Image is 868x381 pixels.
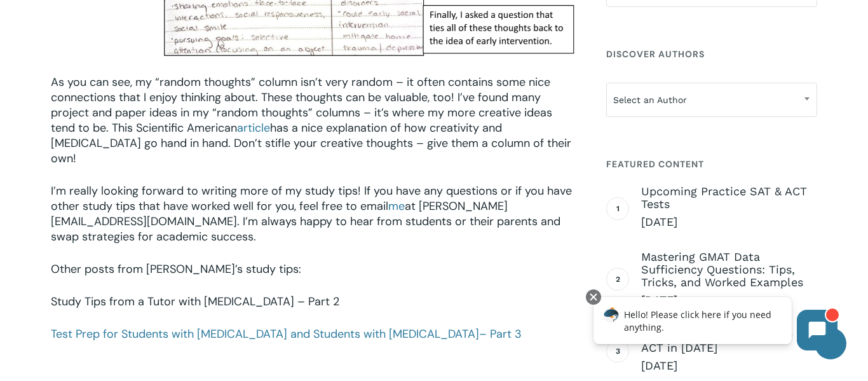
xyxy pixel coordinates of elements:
span: Select an Author [606,83,817,117]
p: Other posts from [PERSON_NAME]’s study tips: [51,261,576,294]
iframe: Chatbot [580,287,850,363]
span: – Part 3 [479,326,522,342]
span: I’m really looking forward to writing more of my study tips! If you have any questions or if you ... [51,183,572,214]
span: [DATE] [641,214,817,230]
span: at [PERSON_NAME][EMAIL_ADDRESS][DOMAIN_NAME]. I’m always happy to hear from students or their par... [51,198,560,244]
a: Upcoming Practice SAT & ACT Tests [DATE] [641,185,817,230]
a: Mastering GMAT Data Sufficiency Questions: Tips, Tricks, and Worked Examples [DATE] [641,251,817,308]
a: article [237,120,270,135]
a: Test Prep for Students with [MEDICAL_DATA] and Students with [MEDICAL_DATA]– Part 3 [51,326,522,342]
span: has a nice explanation of how creativity and [MEDICAL_DATA] go hand in hand. Don’t stifle your cr... [51,120,571,166]
span: Select an Author [607,87,817,113]
span: Upcoming Practice SAT & ACT Tests [641,185,817,211]
h4: Discover Authors [606,43,817,66]
a: Study Tips from a Tutor with [MEDICAL_DATA] – Part 2 [51,294,339,309]
h4: Featured Content [606,153,817,176]
span: As you can see, my “random thoughts” column isn’t very random – it often contains some nice conne... [51,74,552,135]
a: me [388,198,405,214]
span: Mastering GMAT Data Sufficiency Questions: Tips, Tricks, and Worked Examples [641,251,817,289]
span: [DATE] [641,358,817,373]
